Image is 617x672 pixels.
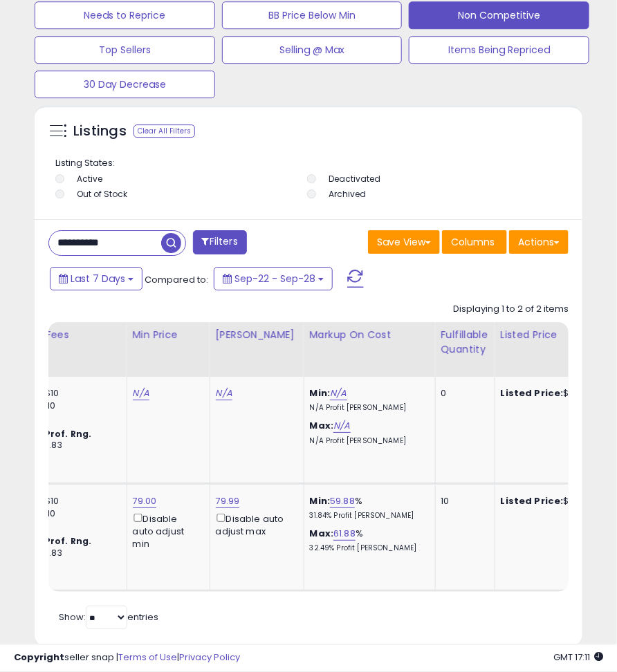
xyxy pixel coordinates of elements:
[216,386,232,400] a: N/A
[35,1,215,29] button: Needs to Reprice
[1,507,116,520] div: 15% for > $10
[310,511,425,521] p: 31.84% Profit [PERSON_NAME]
[453,303,569,316] div: Displaying 1 to 2 of 2 items
[216,328,298,342] div: [PERSON_NAME]
[310,528,425,553] div: %
[222,1,403,29] button: BB Price Below Min
[509,230,569,254] button: Actions
[77,188,127,200] label: Out of Stock
[133,386,149,400] a: N/A
[59,610,158,624] span: Show: entries
[1,440,116,451] div: $10.01 - $10.83
[451,235,495,249] span: Columns
[304,322,435,377] th: The percentage added to the cost of goods (COGS) that forms the calculator for Min & Max prices.
[1,520,116,532] div: $0.30 min
[442,230,507,254] button: Columns
[553,651,603,664] span: 2025-10-6 17:11 GMT
[234,272,315,286] span: Sep-22 - Sep-28
[310,543,425,553] p: 32.49% Profit [PERSON_NAME]
[441,328,489,357] div: Fulfillable Quantity
[50,267,142,290] button: Last 7 Days
[35,71,215,98] button: 30 Day Decrease
[133,124,195,138] div: Clear All Filters
[501,386,564,400] b: Listed Price:
[145,273,208,286] span: Compared to:
[133,511,199,550] div: Disable auto adjust min
[35,36,215,64] button: Top Sellers
[310,386,331,400] b: Min:
[330,494,355,508] a: 59.88
[133,494,157,508] a: 79.00
[118,651,177,664] a: Terms of Use
[222,36,403,64] button: Selling @ Max
[77,173,102,185] label: Active
[501,387,616,400] div: $58.00
[1,328,121,342] div: Amazon Fees
[409,1,589,29] button: Non Competitive
[310,436,425,446] p: N/A Profit [PERSON_NAME]
[310,419,334,432] b: Max:
[1,413,116,425] div: $0.30 min
[216,511,293,538] div: Disable auto adjust max
[333,527,356,541] a: 61.88
[133,328,204,342] div: Min Price
[333,419,350,433] a: N/A
[71,272,125,286] span: Last 7 Days
[73,122,127,141] h5: Listings
[441,387,484,400] div: 0
[329,188,366,200] label: Archived
[55,157,565,170] p: Listing States:
[368,230,440,254] button: Save View
[214,267,333,290] button: Sep-22 - Sep-28
[330,386,347,400] a: N/A
[193,230,247,254] button: Filters
[216,494,240,508] a: 79.99
[310,527,334,540] b: Max:
[501,495,616,507] div: $79.01
[441,495,484,507] div: 10
[179,651,240,664] a: Privacy Policy
[310,495,425,521] div: %
[1,495,116,507] div: 8% for <= $10
[310,494,331,507] b: Min:
[409,36,589,64] button: Items Being Repriced
[329,173,380,185] label: Deactivated
[14,651,64,664] strong: Copyright
[1,548,116,559] div: $10.01 - $10.83
[310,328,430,342] div: Markup on Cost
[14,652,240,665] div: seller snap | |
[1,387,116,400] div: 8% for <= $10
[310,403,425,413] p: N/A Profit [PERSON_NAME]
[1,400,116,412] div: 15% for > $10
[501,494,564,507] b: Listed Price:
